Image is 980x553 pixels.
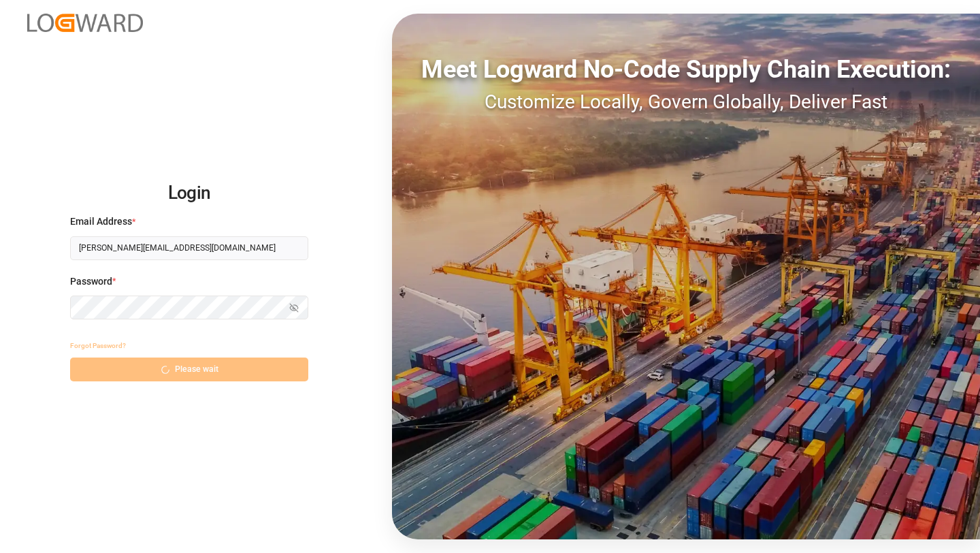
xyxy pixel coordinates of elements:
[70,236,308,260] input: Enter your email
[392,51,980,88] div: Meet Logward No-Code Supply Chain Execution:
[70,172,308,215] h2: Login
[70,274,112,289] span: Password
[70,215,132,229] span: Email Address
[27,14,143,32] img: Logward_new_orange.png
[392,88,980,116] div: Customize Locally, Govern Globally, Deliver Fast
